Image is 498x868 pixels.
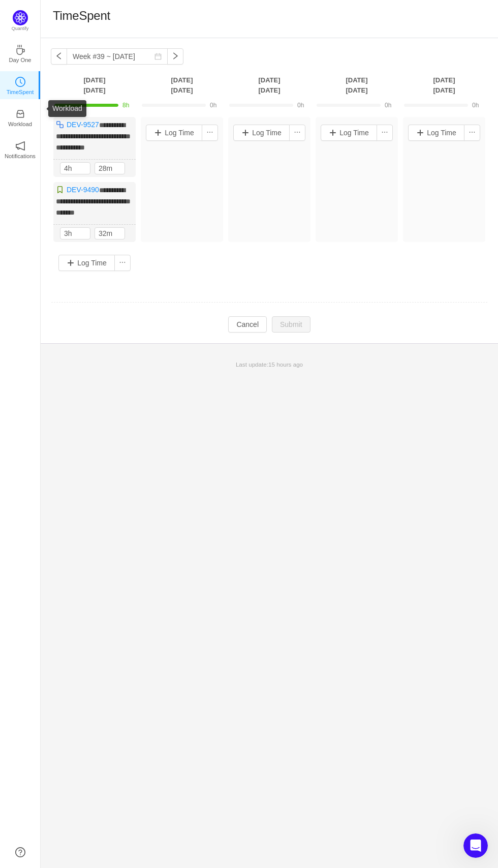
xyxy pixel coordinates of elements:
[236,361,303,368] span: Last update:
[228,316,267,333] button: Cancel
[67,121,99,129] a: DEV-9527
[122,102,129,109] span: 8h
[463,833,488,858] iframe: Intercom live chat
[15,847,25,857] a: icon: question-circle
[233,125,290,141] button: Log Time
[408,125,464,141] button: Log Time
[464,125,480,141] button: icon: ellipsis
[226,75,313,96] th: [DATE] [DATE]
[377,125,393,141] button: icon: ellipsis
[202,125,218,141] button: icon: ellipsis
[53,8,110,23] h1: TimeSpent
[15,80,25,90] a: icon: clock-circleTimeSpent
[67,186,99,194] a: DEV-9490
[15,109,25,119] i: icon: inbox
[210,102,216,109] span: 0h
[167,48,183,65] button: icon: right
[268,361,303,368] span: 15 hours ago
[146,125,202,141] button: Log Time
[15,141,25,151] i: icon: notification
[289,125,305,141] button: icon: ellipsis
[138,75,226,96] th: [DATE] [DATE]
[15,48,25,58] a: icon: coffeeDay One
[51,48,67,65] button: icon: left
[9,55,31,65] p: Day One
[13,10,28,25] img: Quantify
[8,119,32,129] p: Workload
[58,255,115,271] button: Log Time
[385,102,391,109] span: 0h
[15,77,25,87] i: icon: clock-circle
[272,316,310,333] button: Submit
[67,48,168,65] input: Select a week
[313,75,400,96] th: [DATE] [DATE]
[7,87,34,97] p: TimeSpent
[321,125,377,141] button: Log Time
[154,53,162,60] i: icon: calendar
[15,112,25,122] a: icon: inboxWorkload
[15,144,25,154] a: icon: notificationNotifications
[472,102,479,109] span: 0h
[400,75,488,96] th: [DATE] [DATE]
[51,75,138,96] th: [DATE] [DATE]
[297,102,304,109] span: 0h
[15,45,25,55] i: icon: coffee
[12,25,29,33] p: Quantify
[114,255,131,271] button: icon: ellipsis
[5,152,36,161] p: Notifications
[56,186,64,194] img: 10315
[56,121,64,129] img: 10316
